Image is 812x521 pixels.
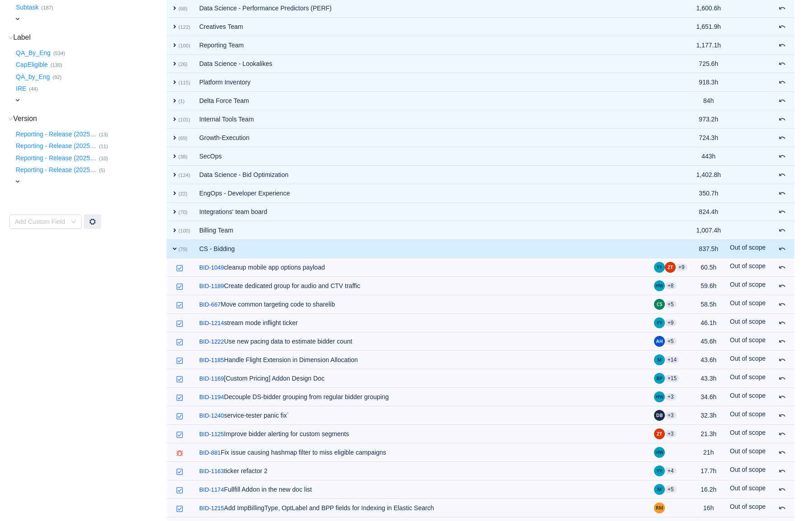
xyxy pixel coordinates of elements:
img: M [654,484,665,495]
aui-badge: +9 [676,264,687,271]
small: (101) [178,117,190,122]
span: expand [14,15,21,23]
button: Reporting - Release (2025… [14,163,99,177]
td: 46.1h [692,314,726,332]
td: 1,402.8h [692,166,726,184]
span: Out of scope [730,355,766,362]
td: Decouple DS-bidder grouping from regular bidder grouping [195,388,649,406]
i: icon: down [8,35,13,40]
img: 10318 [176,357,183,364]
img: YY [654,262,665,273]
td: 32.3h [692,406,726,425]
td: service-tester panic fix` [195,406,649,425]
td: Platform Inventory [195,73,649,92]
aui-badge: +3 [665,430,677,437]
a: BID-667 [199,300,221,309]
td: 34.6h [692,388,726,406]
td: 58.5h [692,295,726,314]
td: 16.2h [692,480,726,499]
img: YY [654,465,665,476]
img: ZT [665,262,676,273]
span: Out of scope [730,410,766,418]
td: Billing Team [195,221,649,240]
span: expand [171,190,178,197]
small: (100) [178,43,190,48]
td: Data Science - Bid Optimization [195,166,649,184]
img: AT [654,336,665,347]
a: BID-1125 [199,430,224,439]
img: 10318 [176,413,183,420]
img: BP [654,373,665,384]
span: expand [171,227,178,234]
span: expand [171,60,178,67]
img: CS [654,299,665,310]
aui-badge: +5 [665,301,677,308]
small: (69) [178,135,187,141]
small: (10) [99,156,108,161]
small: (13) [99,132,108,137]
small: (44) [29,86,38,92]
td: 350.7h [692,184,726,203]
aui-badge: +3 [665,393,677,400]
td: [Custom Pricing] Addon Design Doc [195,369,649,388]
td: Internal Tools Team [195,110,649,129]
a: BID-1222 [199,337,224,346]
img: 10318 [176,320,183,327]
aui-badge: +4 [665,467,677,474]
img: 10318 [176,265,183,272]
img: 10318 [176,468,183,475]
td: 43.3h [692,369,726,388]
td: 43.6h [692,351,726,369]
td: 725.6h [692,55,726,73]
td: Use new pacing data to estimate bidder count [195,332,649,351]
td: 16h [692,499,726,517]
button: Subtask [14,0,42,15]
small: (534) [53,51,65,56]
td: Delta Force Team [195,92,649,110]
div: Add Custom Field [15,217,66,226]
small: (1) [178,98,185,104]
span: expand [171,116,178,123]
img: 10318 [176,431,183,438]
img: 10318 [176,505,183,512]
button: QA_By_Eng [14,46,53,60]
td: Creatives Team [195,18,649,36]
button: CapEligible [14,58,51,72]
td: 45.6h [692,332,726,351]
a: BID-1049 [199,263,224,272]
span: Out of scope [730,503,766,510]
img: 10318 [176,487,183,494]
span: Out of scope [730,336,766,344]
a: BID-1169 [199,374,224,383]
small: (26) [178,61,187,67]
img: M [654,354,665,365]
small: (11) [99,144,108,149]
a: BID-1215 [199,504,224,513]
img: 10303 [176,450,183,457]
button: Reporting - Release (2025… [14,139,99,154]
span: Out of scope [730,373,766,381]
a: BID-1214 [199,319,224,328]
img: 10318 [176,339,183,346]
i: icon: down [71,219,76,225]
a: BID-1189 [199,282,224,291]
small: (92) [53,74,62,80]
img: 10318 [176,376,183,383]
aui-badge: +5 [665,338,677,345]
a: BID-1163 [199,467,224,476]
small: (187) [42,5,53,10]
span: expand [171,208,178,215]
td: 84h [692,92,726,110]
td: Improve bidder alerting for custom segments [195,425,649,443]
span: Out of scope [730,484,766,492]
small: (100) [178,228,190,233]
td: 21h [692,443,726,462]
aui-badge: +3 [665,412,677,419]
i: icon: down [8,116,13,121]
td: 918.3h [692,73,726,92]
span: Out of scope [730,299,766,307]
span: expand [171,134,178,141]
td: cleanup mobile app options payload [195,258,649,277]
td: 17.7h [692,462,726,480]
img: HW [654,391,665,402]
